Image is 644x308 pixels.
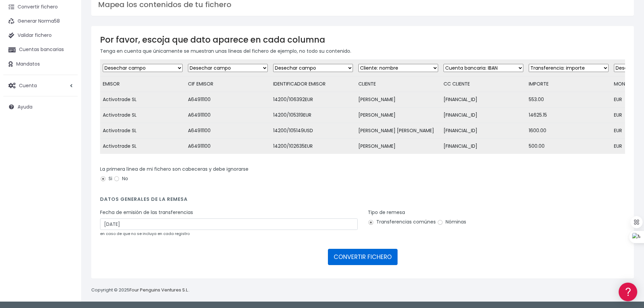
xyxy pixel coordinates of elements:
a: Four Penguins Ventures S.L. [129,287,189,293]
label: Nóminas [437,218,466,226]
p: Copyright © 2025 . [91,287,190,294]
td: [PERSON_NAME] [PERSON_NAME] [356,123,441,139]
a: General [7,145,128,156]
td: [FINANCIAL_ID] [441,139,526,154]
td: A64911100 [185,139,270,154]
h4: Datos generales de la remesa [100,196,625,206]
a: Formatos [7,86,128,96]
td: A64911100 [185,108,270,123]
td: CC CLIENTE [441,76,526,92]
label: Fecha de emisión de las transferencias [100,209,193,216]
a: Videotutoriales [7,106,128,117]
td: 14200/105149USD [270,123,356,139]
div: Información general [7,47,128,53]
td: CLIENTE [356,76,441,92]
a: Cuenta [3,78,78,93]
a: Generar Norma58 [3,14,78,28]
td: [FINANCIAL_ID] [441,108,526,123]
span: Cuenta [19,82,37,89]
td: 14625.15 [526,108,611,123]
h3: Por favor, escoja que dato aparece en cada columna [100,35,625,45]
td: 14200/105319EUR [270,108,356,123]
td: Activotrade SL [100,92,185,108]
label: No [114,175,128,182]
label: La primera línea de mi fichero son cabeceras y debe ignorarse [100,166,248,173]
label: Tipo de remesa [368,209,405,216]
td: 14200/102635EUR [270,139,356,154]
label: Si [100,175,112,182]
a: Validar fichero [3,28,78,43]
button: Contáctanos [7,181,128,193]
label: Transferencias comúnes [368,218,436,226]
td: 14200/106392EUR [270,92,356,108]
a: Información general [7,57,128,68]
td: [PERSON_NAME] [356,92,441,108]
td: [FINANCIAL_ID] [441,123,526,139]
td: Activotrade SL [100,139,185,154]
td: [FINANCIAL_ID] [441,92,526,108]
a: Perfiles de empresas [7,117,128,127]
td: [PERSON_NAME] [356,139,441,154]
td: [PERSON_NAME] [356,108,441,123]
td: Activotrade SL [100,123,185,139]
div: Programadores [7,162,128,169]
div: Facturación [7,134,128,141]
a: Problemas habituales [7,96,128,106]
h3: Mapea los contenidos de tu fichero [98,0,627,9]
a: Cuentas bancarias [3,43,78,57]
div: Convertir ficheros [7,75,128,81]
td: EMISOR [100,76,185,92]
button: CONVERTIR FICHERO [328,249,398,265]
td: Activotrade SL [100,108,185,123]
a: Ayuda [3,100,78,114]
td: A64911100 [185,92,270,108]
a: API [7,173,128,183]
a: POWERED BY ENCHANT [93,195,130,201]
small: en caso de que no se incluya en cada registro [100,231,190,236]
td: A64911100 [185,123,270,139]
td: IMPORTE [526,76,611,92]
td: CIF EMISOR [185,76,270,92]
span: Ayuda [18,103,32,110]
a: Mandatos [3,57,78,71]
td: 1600.00 [526,123,611,139]
p: Tenga en cuenta que únicamente se muestran unas líneas del fichero de ejemplo, no todo su contenido. [100,47,625,55]
td: 500.00 [526,139,611,154]
td: IDENTIFICADOR EMISOR [270,76,356,92]
td: 553.00 [526,92,611,108]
